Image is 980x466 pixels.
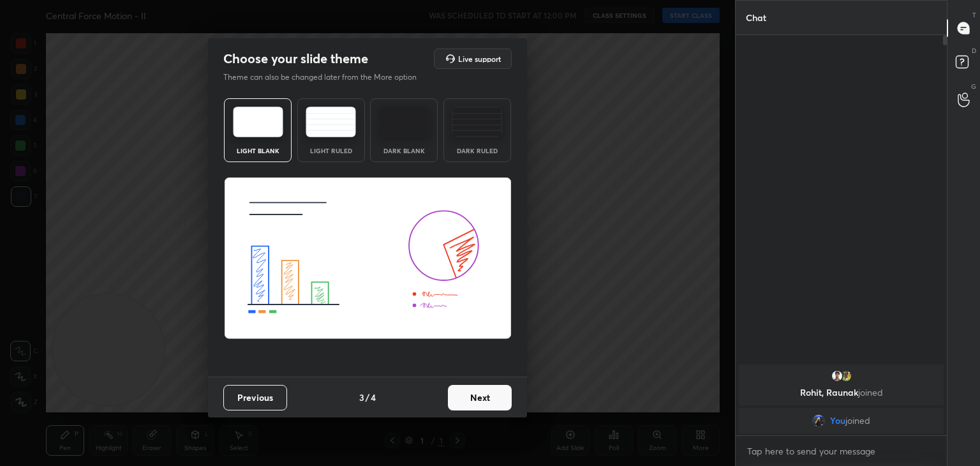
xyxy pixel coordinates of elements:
[366,391,369,404] h4: /
[458,55,501,63] h5: Live support
[972,46,976,56] p: D
[448,385,512,410] button: Next
[831,370,843,382] img: 73cc57d8df6f445da7fda533087d7f74.jpg
[371,391,376,404] h4: 4
[379,107,429,137] img: darkTheme.f0cc69e5.svg
[858,386,883,398] span: joined
[746,387,936,398] p: Rohit, Raunak
[845,416,870,426] span: joined
[306,107,356,137] img: lightRuledTheme.5fabf969.svg
[736,1,776,34] p: Chat
[232,147,283,154] div: Light Blank
[971,82,976,91] p: G
[233,107,283,137] img: lightTheme.e5ed3b09.svg
[972,10,976,20] p: T
[812,414,825,427] img: d89acffa0b7b45d28d6908ca2ce42307.jpg
[224,177,512,340] img: lightThemeBanner.fbc32fad.svg
[223,385,287,410] button: Previous
[840,370,852,382] img: 4d25eee297ba45ad9c4fd6406eb4518f.jpg
[452,107,502,137] img: darkRuledTheme.de295e13.svg
[736,362,947,436] div: grid
[830,416,845,426] span: You
[306,147,357,154] div: Light Ruled
[359,391,364,404] h4: 3
[223,71,430,83] p: Theme can also be changed later from the More option
[452,147,503,154] div: Dark Ruled
[223,50,368,67] h2: Choose your slide theme
[378,147,429,154] div: Dark Blank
